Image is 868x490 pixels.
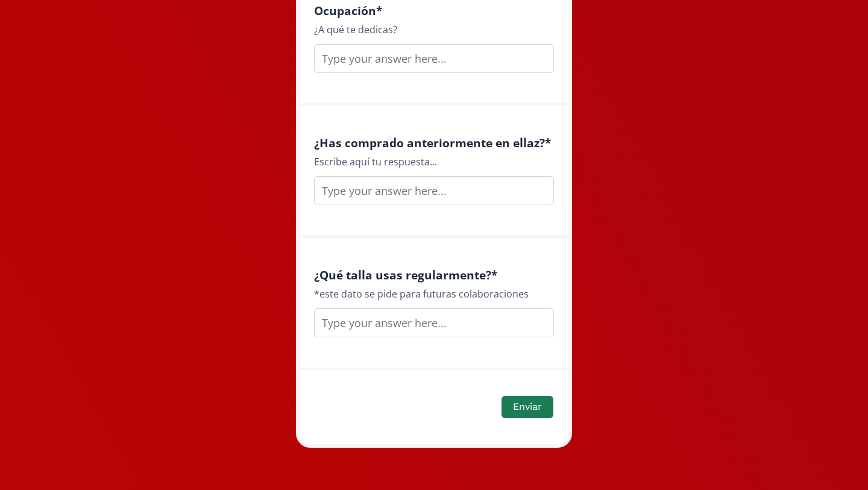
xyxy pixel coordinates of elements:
h4: ¿Has comprado anteriormente en ellaz? * [314,136,554,150]
input: Type your answer here... [314,176,554,205]
input: Type your answer here... [314,308,554,337]
div: *este dato se pide para futuras colaboraciones [314,287,554,301]
h4: Ocupación * [314,4,554,17]
h4: ¿Qué talla usas regularmente? * [314,268,554,282]
button: Enviar [502,396,553,418]
div: ¿A qué te dedicas? [314,22,554,37]
div: Escribe aquí tu respuesta... [314,154,554,169]
input: Type your answer here... [314,44,554,73]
